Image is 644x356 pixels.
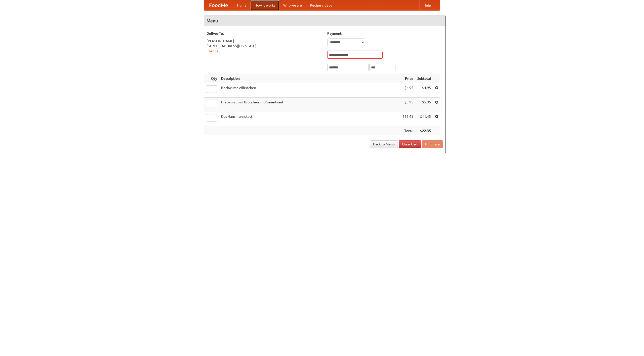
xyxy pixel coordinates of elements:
[207,44,322,49] div: [STREET_ADDRESS][US_STATE]
[399,140,421,148] a: Clear Cart
[251,0,279,10] a: How it works
[400,126,415,136] th: Total:
[415,98,433,112] td: $5.95
[219,83,400,98] td: Bockwurst Würstchen
[207,49,219,53] a: Change
[204,16,446,26] h4: Menu
[415,83,433,98] td: $4.95
[400,83,415,98] td: $4.95
[400,98,415,112] td: $5.95
[400,112,415,126] td: $11.45
[419,0,435,10] a: Help
[204,74,219,83] th: Qty
[219,98,400,112] td: Bratwurst mit Brötchen und Sauerkraut
[415,74,433,83] th: Subtotal
[415,112,433,126] td: $11.45
[279,0,306,10] a: Who we are
[219,74,400,83] th: Description
[422,140,443,148] button: Purchase
[233,0,251,10] a: Home
[306,0,336,10] a: Recipe videos
[370,140,398,148] a: Back to Menu
[207,31,322,36] h5: Deliver To:
[204,0,233,10] a: FoodMe
[415,126,433,136] th: $22.35
[327,31,443,36] h5: Payment:
[219,112,400,126] td: Das Hausmannskost
[207,38,322,44] div: [PERSON_NAME]
[400,74,415,83] th: Price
